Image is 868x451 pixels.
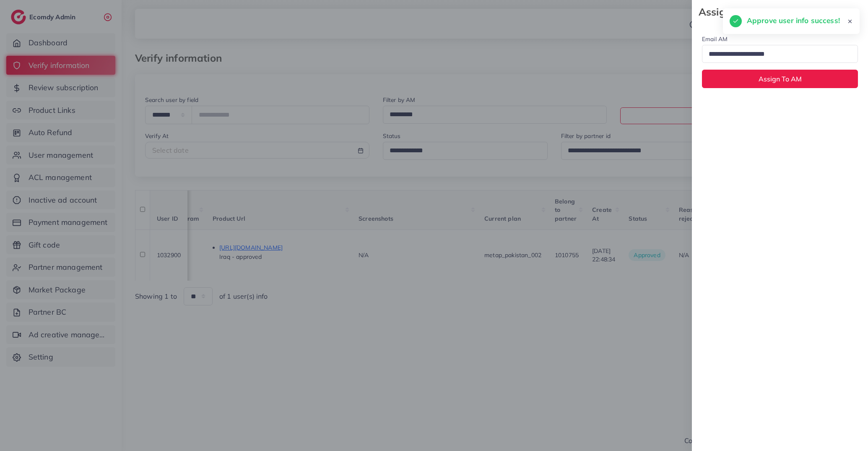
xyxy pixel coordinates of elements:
[702,35,728,43] label: Email AM
[759,75,802,83] span: Assign To AM
[747,15,840,26] h5: Approve user info success!
[699,5,845,19] strong: Assign To AM
[706,48,847,61] input: Search for option
[702,45,858,63] div: Search for option
[845,3,861,21] button: Close
[845,4,861,21] svg: x
[702,70,858,88] button: Assign To AM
